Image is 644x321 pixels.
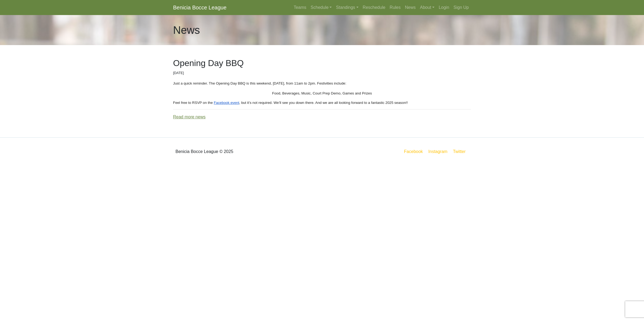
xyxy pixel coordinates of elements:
[437,2,451,13] a: Login
[334,2,360,13] a: Standings
[173,58,471,68] h2: Opening Day BBQ
[418,2,437,13] a: About
[403,2,418,13] a: News
[239,101,408,105] span: , but it’s not required. We’ll see you down there. And we are all looking forward to a fantastic ...
[213,100,239,105] a: Facebook event
[169,142,322,161] div: Benicia Bocce League © 2025
[173,70,471,75] p: [DATE]
[309,2,334,13] a: Schedule
[173,81,346,85] span: Just a quick reminder. The Opening Day BBQ is this weekend, [DATE], from 11am to 2pm. Festivities...
[387,2,403,13] a: Rules
[214,101,239,105] span: Facebook event
[173,24,200,37] h1: News
[451,2,471,13] a: Sign Up
[173,2,226,13] a: Benicia Bocce League
[291,2,308,13] a: Teams
[361,2,388,13] a: Reschedule
[173,101,213,105] span: Feel free to RSVP on the
[427,148,448,155] a: Instagram
[452,148,470,155] a: Twitter
[403,148,424,155] a: Facebook
[173,115,206,119] a: Read more news
[272,91,372,95] span: Food, Beverages, Music, Court Prep Demo, Games and Prizes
